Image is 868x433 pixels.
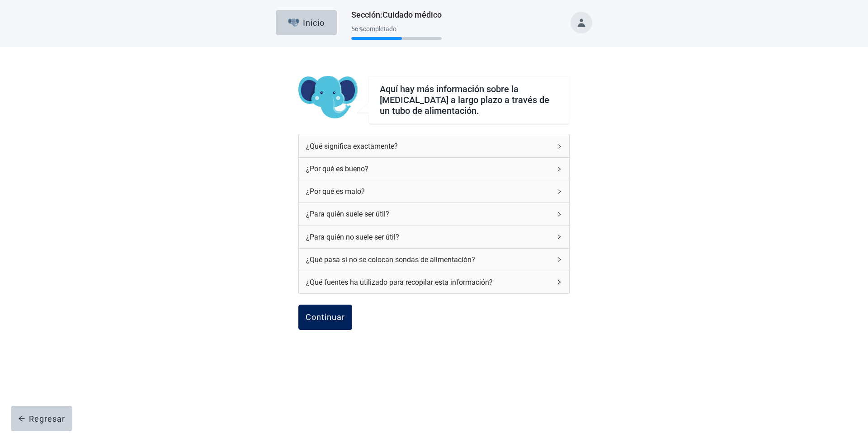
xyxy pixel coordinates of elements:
[557,257,562,262] span: right
[351,25,442,33] div: 56 % completado
[299,271,569,293] div: ¿Qué fuentes ha utilizado para recopilar esta información?
[557,279,562,285] span: right
[299,249,569,271] div: ¿Qué pasa si no se colocan sondas de alimentación?
[306,186,551,197] div: ¿Por qué es malo?
[557,189,562,194] span: right
[298,76,358,119] img: Koda Elephant
[571,12,592,33] button: Toggle account menu
[299,135,569,157] div: ¿Qué significa exactamente?
[557,212,562,217] span: right
[557,166,562,172] span: right
[306,277,551,288] div: ¿Qué fuentes ha utilizado para recopilar esta información?
[557,144,562,149] span: right
[306,141,551,152] div: ¿Qué significa exactamente?
[306,313,345,322] div: Continuar
[351,22,442,44] div: Progress section
[18,414,65,423] div: Regresar
[380,84,558,116] div: Aquí hay más información sobre la [MEDICAL_DATA] a largo plazo a través de un tubo de alimentación.
[11,406,72,431] button: arrow-leftRegresar
[18,415,25,422] span: arrow-left
[299,180,569,202] div: ¿Por qué es malo?
[298,305,352,330] button: Continuar
[351,9,442,21] h1: Sección : Cuidado médico
[299,158,569,180] div: ¿Por qué es bueno?
[306,208,551,220] div: ¿Para quién suele ser útil?
[306,163,551,174] div: ¿Por qué es bueno?
[276,10,337,35] button: ElephantInicio
[299,203,569,225] div: ¿Para quién suele ser útil?
[306,231,551,243] div: ¿Para quién no suele ser útil?
[557,234,562,240] span: right
[306,254,551,265] div: ¿Qué pasa si no se colocan sondas de alimentación?
[288,18,325,27] div: Inicio
[299,226,569,248] div: ¿Para quién no suele ser útil?
[288,19,299,27] img: Elephant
